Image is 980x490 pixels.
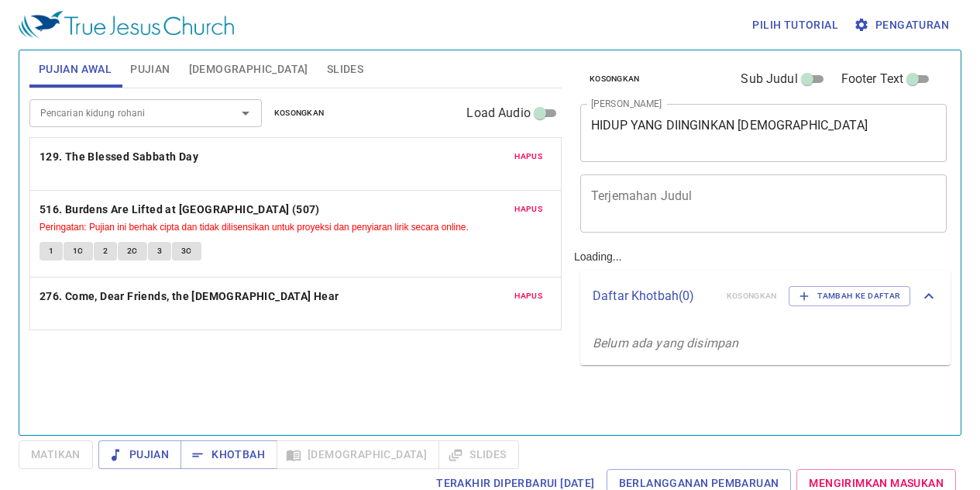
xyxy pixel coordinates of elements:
[841,70,904,88] span: Footer Text
[189,60,308,79] span: [DEMOGRAPHIC_DATA]
[103,244,108,258] span: 2
[39,60,112,79] span: Pujian Awal
[157,244,162,258] span: 3
[130,60,170,79] span: Pujian
[73,244,84,258] span: 1C
[40,242,63,261] button: 1
[505,147,552,166] button: Hapus
[64,242,93,261] button: 1C
[568,44,957,429] div: Loading...
[580,271,951,322] div: Daftar Khotbah(0)KosongkanTambah ke Daftar
[327,60,363,79] span: Slides
[40,287,342,306] button: 276. Come, Dear Friends, the [DEMOGRAPHIC_DATA] Hear
[40,222,469,233] small: Peringatan: Pujian ini berhak cipta dan tidak dilisensikan untuk proyeksi dan penyiaran lirik sec...
[148,242,171,261] button: 3
[235,102,256,124] button: Open
[49,244,53,258] span: 1
[514,150,542,164] span: Hapus
[514,202,542,216] span: Hapus
[118,242,147,261] button: 2C
[789,286,910,306] button: Tambah ke Daftar
[98,440,181,469] button: Pujian
[466,104,531,122] span: Load Audio
[40,287,339,306] b: 276. Come, Dear Friends, the [DEMOGRAPHIC_DATA] Hear
[591,118,936,147] textarea: HIDUP YANG DIINGINKAN [DEMOGRAPHIC_DATA]
[181,440,277,469] button: Khotbah
[193,445,265,464] span: Khotbah
[746,11,844,40] button: Pilih tutorial
[19,11,234,39] img: True Jesus Church
[741,70,797,88] span: Sub Judul
[40,200,322,219] button: 516. Burdens Are Lifted at [GEOGRAPHIC_DATA] (507)
[111,445,169,464] span: Pujian
[514,289,542,303] span: Hapus
[851,11,955,40] button: Pengaturan
[265,104,334,122] button: Kosongkan
[94,242,117,261] button: 2
[580,70,649,88] button: Kosongkan
[505,287,552,305] button: Hapus
[752,16,838,35] span: Pilih tutorial
[590,72,640,86] span: Kosongkan
[172,242,201,261] button: 3C
[799,289,900,303] span: Tambah ke Daftar
[857,16,949,35] span: Pengaturan
[181,244,192,258] span: 3C
[274,106,325,120] span: Kosongkan
[40,147,201,167] button: 129. The Blessed Sabbath Day
[40,147,198,167] b: 129. The Blessed Sabbath Day
[40,200,320,219] b: 516. Burdens Are Lifted at [GEOGRAPHIC_DATA] (507)
[593,336,738,350] i: Belum ada yang disimpan
[593,287,714,305] p: Daftar Khotbah ( 0 )
[127,244,138,258] span: 2C
[505,200,552,219] button: Hapus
